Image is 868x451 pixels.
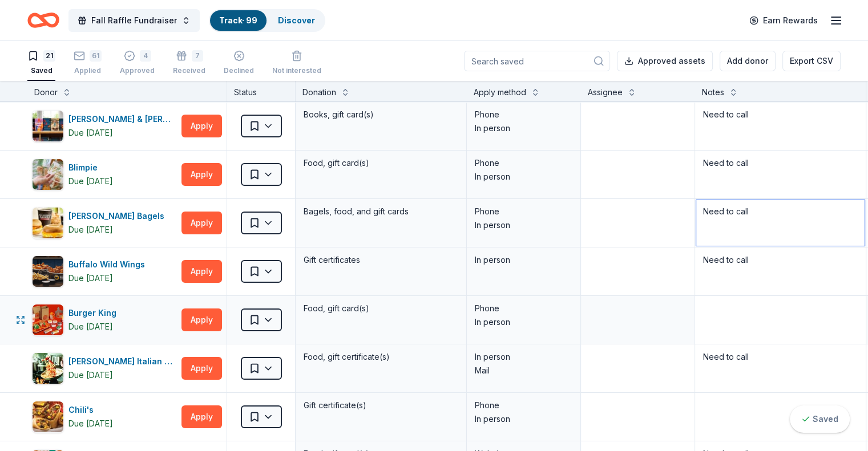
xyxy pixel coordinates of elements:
[33,111,63,141] img: Image for Barnes & Noble
[782,51,841,71] button: Export CSV
[120,46,155,81] button: 4Approved
[140,50,151,62] div: 4
[68,223,113,237] div: Due [DATE]
[68,112,177,126] div: [PERSON_NAME] & [PERSON_NAME]
[272,46,321,81] button: Not interested
[43,50,55,62] div: 21
[68,258,150,271] div: Buffalo Wild Wings
[278,15,315,25] a: Discover
[181,115,222,137] button: Apply
[302,107,459,123] div: Books, gift card(s)
[702,86,724,99] div: Notes
[68,320,113,334] div: Due [DATE]
[91,14,177,27] span: Fall Raffle Fundraiser
[219,15,257,25] a: Track· 99
[192,50,203,62] div: 7
[475,218,572,232] div: In person
[475,205,572,218] div: Phone
[33,304,63,335] img: Image for Burger King
[475,350,572,364] div: In person
[74,46,102,81] button: 61Applied
[27,46,55,81] button: 21Saved
[68,161,113,174] div: Blimpie
[475,253,572,267] div: In person
[181,308,222,331] button: Apply
[588,86,623,99] div: Assignee
[32,207,177,239] button: Image for Bruegger's Bagels[PERSON_NAME] BagelsDue [DATE]
[475,364,572,377] div: Mail
[272,66,321,75] div: Not interested
[224,46,254,81] button: Declined
[33,256,63,287] img: Image for Buffalo Wild Wings
[32,401,177,433] button: Image for Chili'sChili'sDue [DATE]
[181,405,222,428] button: Apply
[68,403,113,417] div: Chili's
[32,304,177,336] button: Image for Burger KingBurger KingDue [DATE]
[173,46,205,81] button: 7Received
[302,86,336,99] div: Donation
[173,66,205,75] div: Received
[68,306,121,320] div: Burger King
[181,212,222,234] button: Apply
[68,271,113,285] div: Due [DATE]
[475,170,572,184] div: In person
[474,86,526,99] div: Apply method
[696,152,865,197] textarea: Need to call
[302,204,459,220] div: Bagels, food, and gift cards
[696,346,865,391] textarea: Need to call
[68,126,113,140] div: Due [DATE]
[181,260,222,283] button: Apply
[475,399,572,412] div: Phone
[68,355,177,368] div: [PERSON_NAME] Italian Grill
[68,368,113,382] div: Due [DATE]
[32,159,177,190] button: Image for BlimpieBlimpieDue [DATE]
[475,412,572,426] div: In person
[27,7,59,34] a: Home
[475,302,572,315] div: Phone
[696,249,865,294] textarea: Need to call
[27,66,55,75] div: Saved
[68,174,113,188] div: Due [DATE]
[475,121,572,135] div: In person
[475,108,572,121] div: Phone
[617,51,713,71] button: Approved assets
[224,66,254,75] div: Declined
[302,349,459,365] div: Food, gift certificate(s)
[32,110,177,142] button: Image for Barnes & Noble[PERSON_NAME] & [PERSON_NAME]Due [DATE]
[464,51,610,71] input: Search saved
[475,315,572,329] div: In person
[302,300,459,316] div: Food, gift card(s)
[475,156,572,170] div: Phone
[32,255,177,287] button: Image for Buffalo Wild WingsBuffalo Wild WingsDue [DATE]
[68,209,169,223] div: [PERSON_NAME] Bagels
[33,353,63,384] img: Image for Carrabba's Italian Grill
[33,401,63,432] img: Image for Chili's
[32,352,177,384] button: Image for Carrabba's Italian Grill[PERSON_NAME] Italian GrillDue [DATE]
[227,81,296,101] div: Status
[181,357,222,380] button: Apply
[33,159,63,190] img: Image for Blimpie
[90,50,102,62] div: 61
[34,86,58,99] div: Donor
[68,9,200,32] button: Fall Raffle Fundraiser
[302,155,459,171] div: Food, gift card(s)
[742,10,825,31] a: Earn Rewards
[74,66,102,75] div: Applied
[302,397,459,413] div: Gift certificate(s)
[33,208,63,238] img: Image for Bruegger's Bagels
[209,9,325,32] button: Track· 99Discover
[696,200,865,246] textarea: Need to call
[68,417,113,430] div: Due [DATE]
[696,103,865,149] textarea: Need to call
[720,51,776,71] button: Add donor
[181,163,222,186] button: Apply
[120,66,155,75] div: Approved
[302,252,459,268] div: Gift certificates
